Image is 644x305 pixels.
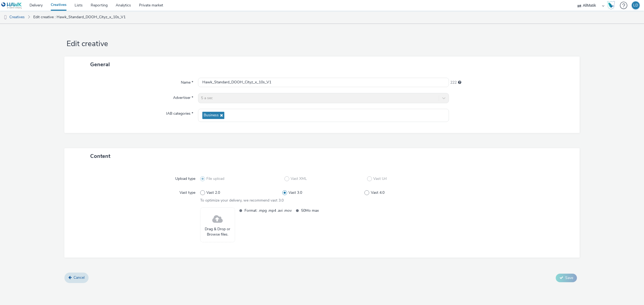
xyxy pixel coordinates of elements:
div: LD [633,1,638,9]
img: undefined Logo [1,2,22,9]
input: Name [198,78,449,87]
span: 222 [450,80,457,85]
img: Hawk Academy [607,1,615,10]
label: Name * [179,78,195,85]
label: Vast type [177,188,197,195]
img: dooh [3,15,8,20]
span: File upload [206,176,224,181]
label: Advertiser * [171,93,195,101]
div: Maximum 255 characters [458,80,461,85]
a: Hawk Academy [607,1,617,10]
span: General [90,61,110,68]
label: Upload type [173,174,197,181]
span: Vast 2.0 [206,190,220,195]
span: Format: .mpg .mp4 .avi .mov [244,207,292,214]
span: Drag & Drop or Browse files. [203,226,232,237]
span: Vast XML [291,176,307,181]
span: Business [204,113,219,118]
span: 50Mo max [301,207,348,214]
label: IAB categories * [164,109,195,116]
span: Vast 4.0 [371,190,385,195]
a: Edit creative : Hawk_Standard_DOOH_Cityz_x_10s_V1 [31,11,128,24]
button: Save [556,274,577,282]
span: Content [90,152,110,160]
span: To optimize your delivery, we recommend vast 3.0 [200,198,284,203]
span: Save [565,275,573,280]
span: Vast 3.0 [288,190,302,195]
span: Cancel [74,275,85,280]
span: Vast Url [373,176,387,181]
h1: Edit creative [64,39,580,49]
a: Cancel [64,273,89,283]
